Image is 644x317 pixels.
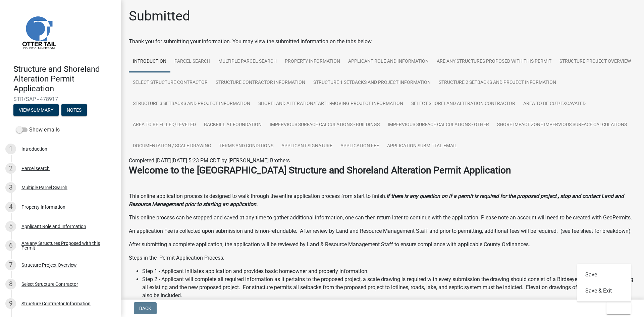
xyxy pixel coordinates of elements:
div: Parcel search [21,166,50,171]
a: Application Fee [336,136,383,157]
img: Otter Tail County, Minnesota [13,7,64,57]
div: 2 [5,163,16,174]
div: Applicant Role and Information [21,224,86,229]
div: 4 [5,202,16,212]
a: Applicant Signature [277,136,336,157]
div: Select Structure Contractor [21,282,78,286]
wm-modal-confirm: Notes [61,108,87,113]
p: This online application process is designed to walk through the entire application process from s... [129,192,636,208]
wm-modal-confirm: Summary [13,108,59,113]
h4: Structure and Shoreland Alteration Permit Application [13,64,115,93]
a: Multiple Parcel Search [214,51,281,72]
a: Select Shoreland Alteration contractor [407,93,519,115]
button: View Summary [13,104,59,116]
a: Application Submittal Email [383,136,461,157]
a: Documentation / Scale Drawing [129,136,215,157]
button: Save & Exit [577,283,631,299]
a: Structure 3 Setbacks and project information [129,93,254,115]
button: Save [577,267,631,283]
a: Impervious Surface Calculations - Buildings [266,114,384,136]
label: Show emails [16,126,60,134]
a: Applicant Role and Information [344,51,433,72]
a: Shoreland Alteration/Earth-Moving Project Information [254,93,407,115]
a: Introduction [129,51,170,72]
div: Structure Project Overview [21,263,77,267]
a: Shore Impact Zone Impervious Surface Calculations [493,114,631,136]
a: Structure 1 Setbacks and project information [309,72,435,94]
div: 1 [5,144,16,154]
p: After submitting a complete application, the application will be reviewed by Land & Resource Mana... [129,241,636,249]
div: 8 [5,279,16,289]
span: Back [139,306,151,311]
div: Property Information [21,205,65,209]
p: This online process can be stopped and saved at any time to gather additional information, one ca... [129,214,636,222]
a: Property Information [281,51,344,72]
a: Structure Contractor Information [212,72,309,94]
div: Exit [577,264,631,302]
a: Are any Structures Proposed with this Permit [433,51,555,72]
a: Backfill at foundation [200,114,266,136]
div: Thank you for submitting your information. You may view the submitted information on the tabs below. [129,38,636,46]
button: Back [134,302,157,314]
div: 3 [5,182,16,193]
span: STR/SAP - 478917 [13,96,107,102]
a: Terms and Conditions [215,136,277,157]
div: Are any Structures Proposed with this Permit [21,241,110,250]
p: Steps in the Permit Application Process: [129,254,636,262]
a: Area to be Filled/Leveled [129,114,200,136]
a: Structure Project Overview [555,51,635,72]
strong: If there is any question on if a permit is required for the proposed project , stop and contact L... [129,193,624,207]
strong: Welcome to the [GEOGRAPHIC_DATA] Structure and Shoreland Alteration Permit Application [129,165,511,176]
a: Area to be Cut/Excavated [519,93,590,115]
button: Notes [61,104,87,116]
div: Structure Contractor Information [21,301,91,306]
a: Structure 2 Setbacks and project information [435,72,560,94]
div: 7 [5,260,16,270]
p: An application Fee is collected upon submission and is non-refundable. After review by Land and R... [129,227,636,235]
li: Step 1 - Applicant initiates application and provides basic homeowner and property information. [142,267,636,275]
button: Exit [606,302,631,314]
a: Parcel search [170,51,214,72]
span: Completed [DATE][DATE] 5:23 PM CDT by [PERSON_NAME] Brothers [129,157,290,164]
span: Exit [612,306,622,311]
a: Impervious Surface Calculations - Other [384,114,493,136]
div: 6 [5,240,16,251]
li: Step 2 - Applicant will complete all required information as it pertains to the proposed project,... [142,275,636,300]
a: Select Structure Contractor [129,72,212,94]
h1: Submitted [129,8,190,24]
div: 9 [5,298,16,309]
div: 5 [5,221,16,232]
div: Introduction [21,147,47,151]
div: Multiple Parcel Search [21,185,67,190]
